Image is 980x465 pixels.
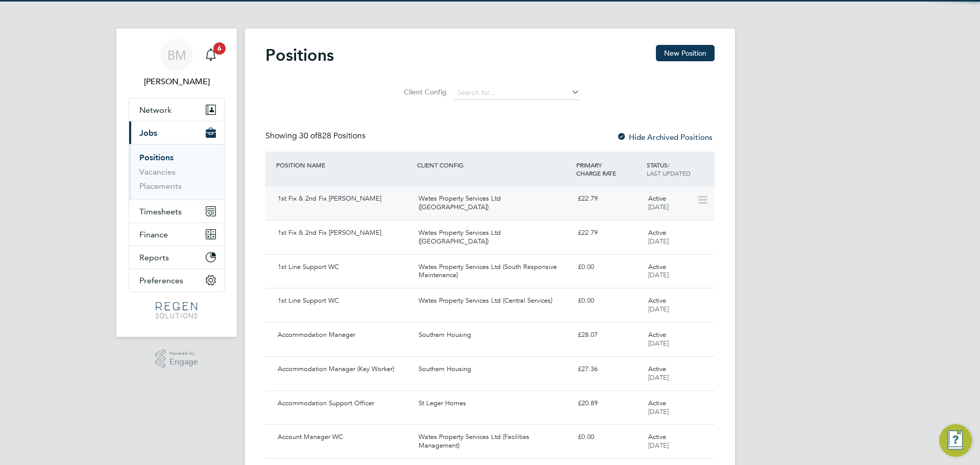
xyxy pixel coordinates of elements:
[274,259,414,276] div: 1st Line Support WC
[265,45,334,65] h2: Positions
[939,424,972,457] button: Engage Resource Center
[156,302,197,319] img: regensolutions-logo-retina.png
[414,225,573,250] div: Wates Property Services Ltd ([GEOGRAPHIC_DATA])
[129,39,225,88] a: BM[PERSON_NAME]
[274,190,414,207] div: 1st Fix & 2nd Fix [PERSON_NAME]
[574,225,644,241] div: £22.79
[201,39,221,71] a: 6
[574,156,644,182] div: PRIMARY CHARGE RATE
[414,395,573,412] div: St Leger Homes
[574,327,644,344] div: £28.07
[648,271,669,279] span: [DATE]
[274,395,414,412] div: Accommodation Support Officer
[299,131,317,141] span: 30 of
[139,153,174,162] a: Positions
[129,76,225,88] span: Billy Mcnamara
[274,292,414,309] div: 1st Line Support WC
[648,194,666,203] span: Active
[574,190,644,207] div: £22.79
[129,269,224,291] button: Preferences
[116,29,237,337] nav: Main navigation
[617,132,713,142] label: Hide Archived Positions
[574,292,644,309] div: £0.00
[668,161,670,169] span: /
[414,429,573,454] div: Wates Property Services Ltd (Facilities Management)
[648,407,669,416] span: [DATE]
[299,131,365,141] span: 828 Positions
[414,190,573,216] div: Wates Property Services Ltd ([GEOGRAPHIC_DATA])
[129,302,225,319] a: Go to home page
[648,228,666,237] span: Active
[274,327,414,344] div: Accommodation Manager
[129,99,224,121] button: Network
[139,207,182,216] span: Timesheets
[274,225,414,241] div: 1st Fix & 2nd Fix [PERSON_NAME]
[648,373,669,382] span: [DATE]
[454,86,580,100] input: Search for...
[648,399,666,407] span: Active
[129,223,224,246] button: Finance
[414,292,573,309] div: Wates Property Services Ltd (Central Services)
[648,339,669,348] span: [DATE]
[656,45,715,61] button: New Position
[648,305,669,313] span: [DATE]
[414,327,573,344] div: Southern Housing
[139,253,169,262] span: Reports
[574,395,644,412] div: £20.89
[414,259,573,284] div: Wates Property Services Ltd (South Responsive Maintenance)
[155,349,199,369] a: Powered byEngage
[213,42,226,55] span: 6
[139,181,182,191] a: Placements
[644,156,715,182] div: STATUS
[274,156,414,174] div: POSITION NAME
[574,429,644,446] div: £0.00
[648,262,666,271] span: Active
[648,296,666,305] span: Active
[169,358,198,366] span: Engage
[647,169,691,177] span: LAST UPDATED
[414,156,573,174] div: CLIENT CONFIG
[574,361,644,378] div: £27.36
[401,87,447,96] label: Client Config
[139,276,183,285] span: Preferences
[648,237,669,246] span: [DATE]
[648,203,669,211] span: [DATE]
[129,121,224,144] button: Jobs
[139,230,168,239] span: Finance
[129,200,224,223] button: Timesheets
[139,105,171,115] span: Network
[274,361,414,378] div: Accommodation Manager (Key Worker)
[139,167,176,177] a: Vacancies
[129,246,224,268] button: Reports
[167,48,186,62] span: BM
[648,441,669,450] span: [DATE]
[648,432,666,441] span: Active
[648,364,666,373] span: Active
[274,429,414,446] div: Account Manager WC
[139,128,157,138] span: Jobs
[574,259,644,276] div: £0.00
[414,361,573,378] div: Southern Housing
[129,144,224,200] div: Jobs
[648,330,666,339] span: Active
[265,131,367,141] div: Showing
[169,349,198,358] span: Powered by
